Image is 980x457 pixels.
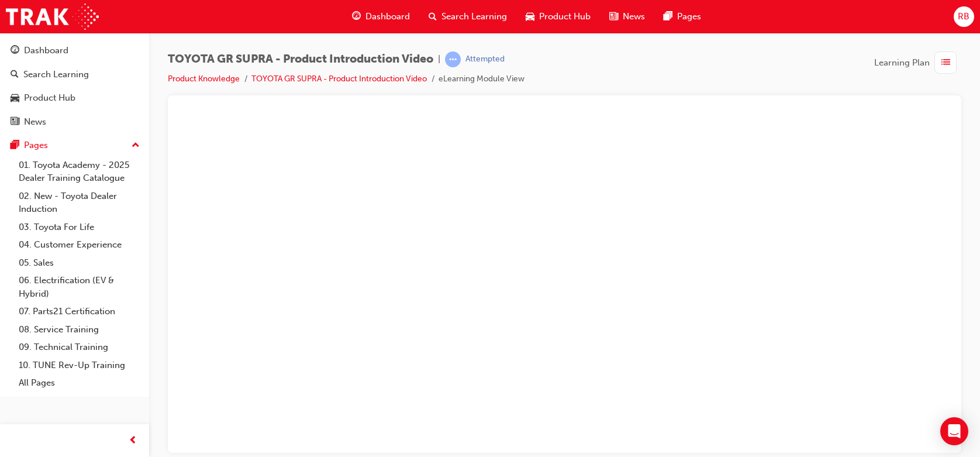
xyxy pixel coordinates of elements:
span: list-icon [941,56,950,70]
a: news-iconNews [600,5,654,29]
a: 05. Sales [14,254,144,272]
span: guage-icon [352,9,361,24]
a: Product Hub [5,87,144,109]
span: learningRecordVerb_ATTEMPT-icon [445,51,461,67]
span: RB [958,10,969,23]
span: up-icon [132,138,140,153]
button: Pages [5,135,144,156]
div: Attempted [465,54,505,65]
div: Product Hub [24,91,75,105]
span: guage-icon [11,46,19,56]
a: 01. Toyota Academy - 2025 Dealer Training Catalogue [14,156,144,187]
a: 09. Technical Training [14,338,144,356]
span: car-icon [526,9,534,24]
a: 02. New - Toyota Dealer Induction [14,187,144,218]
span: search-icon [11,70,19,80]
a: search-iconSearch Learning [419,5,516,29]
a: Product Knowledge [168,74,240,84]
li: eLearning Module View [439,73,524,86]
span: | [438,53,440,66]
span: Dashboard [365,10,410,23]
a: 07. Parts21 Certification [14,303,144,321]
img: Trak [6,4,99,30]
div: Pages [24,139,48,152]
span: search-icon [429,9,437,24]
span: TOYOTA GR SUPRA - Product Introduction Video [168,53,433,66]
a: 03. Toyota For Life [14,218,144,236]
a: 08. Service Training [14,321,144,339]
span: News [623,10,645,23]
span: news-icon [609,9,618,24]
div: Search Learning [23,68,89,81]
span: news-icon [11,117,19,128]
span: pages-icon [664,9,672,24]
a: News [5,111,144,133]
button: DashboardSearch LearningProduct HubNews [5,37,144,135]
span: Product Hub [539,10,591,23]
a: TOYOTA GR SUPRA - Product Introduction Video [251,74,427,84]
button: RB [954,6,974,27]
span: Pages [677,10,701,23]
a: guage-iconDashboard [343,5,419,29]
a: 10. TUNE Rev-Up Training [14,356,144,374]
span: pages-icon [11,140,19,151]
a: All Pages [14,374,144,392]
div: Open Intercom Messenger [940,417,968,445]
span: prev-icon [129,434,137,448]
a: pages-iconPages [654,5,710,29]
span: Search Learning [441,10,507,23]
button: Learning Plan [874,51,961,74]
a: Dashboard [5,40,144,61]
div: Dashboard [24,44,68,57]
div: News [24,115,46,129]
a: Search Learning [5,64,144,85]
a: 04. Customer Experience [14,236,144,254]
a: car-iconProduct Hub [516,5,600,29]
a: 06. Electrification (EV & Hybrid) [14,272,144,303]
span: Learning Plan [874,56,930,70]
span: car-icon [11,93,19,104]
